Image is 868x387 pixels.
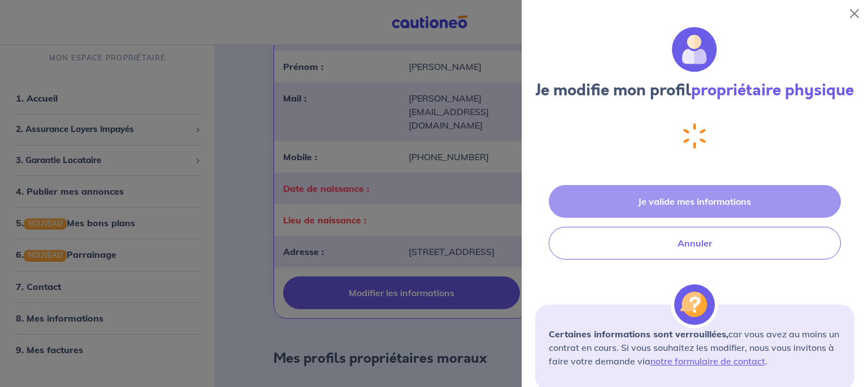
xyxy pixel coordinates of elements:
[683,123,706,149] img: loading-spinner
[672,27,717,72] img: illu_account.svg
[845,5,863,23] button: Close
[549,227,841,260] button: Annuler
[650,355,765,367] a: notre formulaire de contact
[549,328,728,340] strong: Certaines informations sont verrouillées,
[549,327,841,368] p: car vous avez au moins un contrat en cours. Si vous souhaitez les modifier, nous vous invitons à ...
[674,284,715,325] img: illu_alert_question.svg
[691,79,854,102] strong: propriétaire physique
[535,81,854,100] h3: Je modifie mon profil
